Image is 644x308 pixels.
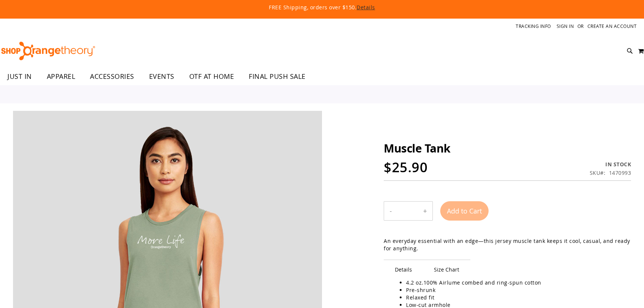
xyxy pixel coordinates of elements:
[557,23,574,29] a: Sign In
[7,68,32,85] span: JUST IN
[142,68,182,85] a: EVENTS
[384,141,451,156] span: Muscle Tank
[149,68,174,85] span: EVENTS
[590,169,606,176] strong: SKU
[406,286,624,294] li: Pre-shrunk
[189,68,234,85] span: OTF AT HOME
[384,158,428,176] span: $25.90
[590,161,631,168] div: Availability
[384,202,397,220] button: Decrease product quantity
[99,4,545,11] p: FREE Shipping, orders over $150.
[47,68,75,85] span: APPAREL
[83,68,142,85] a: ACCESSORIES
[241,68,313,85] a: FINAL PUSH SALE
[418,202,432,220] button: Increase product quantity
[406,294,624,301] li: Relaxed fit
[397,202,418,220] input: Product quantity
[406,279,624,286] li: 4.2 oz.100% Airlume combed and ring-spun cotton
[587,23,637,29] a: Create an Account
[609,169,631,177] div: 1470993
[357,4,375,11] a: Details
[39,68,83,85] a: APPAREL
[182,68,242,85] a: OTF AT HOME
[590,161,631,168] div: In stock
[384,237,631,252] div: An everyday essential with an edge—this jersey muscle tank keeps it cool, casual, and ready for a...
[90,68,134,85] span: ACCESSORIES
[384,260,423,279] span: Details
[249,68,306,85] span: FINAL PUSH SALE
[423,260,470,279] span: Size Chart
[516,23,551,29] a: Tracking Info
